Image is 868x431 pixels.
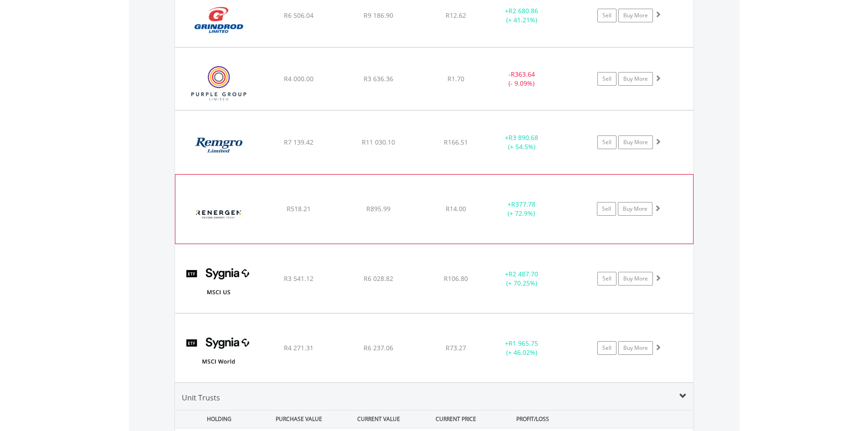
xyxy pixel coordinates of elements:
[511,70,535,78] span: R363.64
[175,410,258,427] div: HOLDING
[488,70,556,88] div: - (- 9.09%)
[362,138,395,146] span: R11 030.10
[488,339,556,357] div: + (+ 46.02%)
[284,74,313,83] span: R4 000.00
[597,202,616,216] a: Sell
[488,270,556,288] div: + (+ 70.25%)
[487,200,555,218] div: + (+ 72.9%)
[284,274,313,283] span: R3 541.12
[419,410,492,427] div: CURRENT PRICE
[182,393,220,403] span: Unit Trusts
[446,343,466,352] span: R73.27
[597,272,616,286] a: Sell
[508,133,538,142] span: R3 890.68
[364,343,393,352] span: R6 237.06
[284,138,313,146] span: R7 139.42
[618,135,653,149] a: Buy More
[446,11,466,20] span: R12.62
[511,200,535,208] span: R377.78
[488,133,556,151] div: + (+ 54.5%)
[444,274,468,283] span: R106.80
[618,9,653,22] a: Buy More
[180,186,258,241] img: EQU.ZA.REN.png
[488,6,556,25] div: + (+ 41.21%)
[508,6,538,15] span: R2 680.86
[618,272,653,286] a: Buy More
[508,339,538,348] span: R1 965.75
[597,341,616,355] a: Sell
[618,72,653,86] a: Buy More
[364,11,393,20] span: R9 186.90
[180,256,258,311] img: EQU.ZA.SYGUS.png
[447,74,464,83] span: R1.70
[284,343,313,352] span: R4 271.31
[284,11,313,20] span: R6 506.04
[340,410,418,427] div: CURRENT VALUE
[364,274,393,283] span: R6 028.82
[597,72,616,86] a: Sell
[366,204,390,213] span: R895.99
[180,325,258,380] img: EQU.ZA.SYGWD.png
[446,204,466,213] span: R14.00
[494,410,572,427] div: PROFIT/LOSS
[597,135,616,149] a: Sell
[180,59,258,108] img: EQU.ZA.PPE.png
[444,138,468,146] span: R166.51
[618,341,653,355] a: Buy More
[364,74,393,83] span: R3 636.36
[508,270,538,278] span: R2 487.70
[287,204,311,213] span: R518.21
[180,122,258,171] img: EQU.ZA.REM.png
[618,202,652,216] a: Buy More
[260,410,338,427] div: PURCHASE VALUE
[597,9,616,22] a: Sell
